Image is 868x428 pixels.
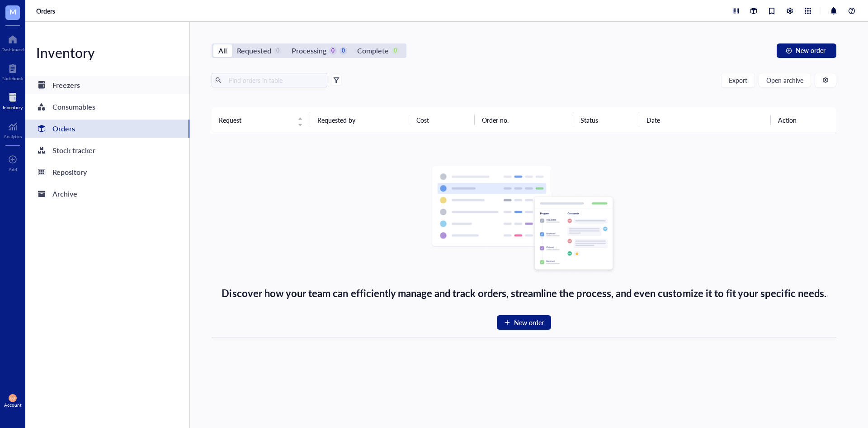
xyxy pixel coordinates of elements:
[3,105,23,110] div: Inventory
[237,44,271,57] div: Requested
[771,107,837,133] th: Action
[759,73,811,87] button: Open archive
[2,76,23,81] div: Notebook
[52,79,80,91] div: Freezers
[392,47,400,55] div: 0
[218,44,227,57] div: All
[274,47,282,55] div: 0
[4,134,22,139] div: Analytics
[52,144,95,157] div: Stock tracker
[409,107,475,133] th: Cost
[52,166,87,178] div: Repository
[9,6,16,17] span: M
[292,44,326,57] div: Processing
[36,7,57,15] a: Orders
[52,122,75,135] div: Orders
[222,285,826,301] div: Discover how your team can efficiently manage and track orders, streamline the process, and even ...
[52,101,95,113] div: Consumables
[796,47,826,54] span: New order
[639,107,771,133] th: Date
[2,61,23,81] a: Notebook
[4,402,22,408] div: Account
[777,43,836,58] button: New order
[52,188,77,200] div: Archive
[3,90,23,110] a: Inventory
[1,47,24,52] div: Dashboard
[340,47,347,55] div: 0
[225,73,324,87] input: Find orders in table
[25,141,189,159] a: Stock tracker
[766,77,803,84] span: Open archive
[573,107,639,133] th: Status
[475,107,573,133] th: Order no.
[329,47,337,55] div: 0
[212,43,406,58] div: segmented control
[4,119,22,139] a: Analytics
[25,163,189,181] a: Repository
[212,107,310,133] th: Request
[219,115,292,125] span: Request
[10,396,14,400] span: GU
[25,185,189,203] a: Archive
[431,166,617,274] img: Empty state
[497,315,551,330] button: New order
[25,76,189,94] a: Freezers
[9,167,17,172] div: Add
[1,32,24,52] a: Dashboard
[25,98,189,116] a: Consumables
[721,73,755,87] button: Export
[514,317,544,327] span: New order
[310,107,409,133] th: Requested by
[25,43,189,62] div: Inventory
[357,44,389,57] div: Complete
[729,77,747,84] span: Export
[25,120,189,138] a: Orders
